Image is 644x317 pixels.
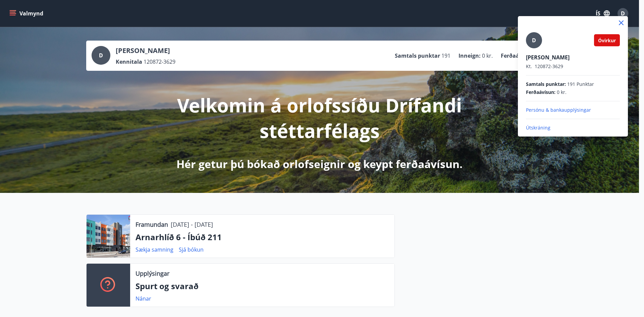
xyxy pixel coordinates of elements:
p: Útskráning [526,124,620,131]
p: Persónu & bankaupplýsingar [526,107,620,113]
span: Óvirkur [598,37,616,44]
p: 120872-3629 [526,63,620,70]
span: D [532,37,536,44]
span: 0 kr. [557,89,567,96]
span: Samtals punktar : [526,81,566,88]
span: Kt. [526,63,532,69]
span: Ferðaávísun : [526,89,555,96]
p: [PERSON_NAME] [526,54,620,61]
span: 191 Punktar [567,81,594,88]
